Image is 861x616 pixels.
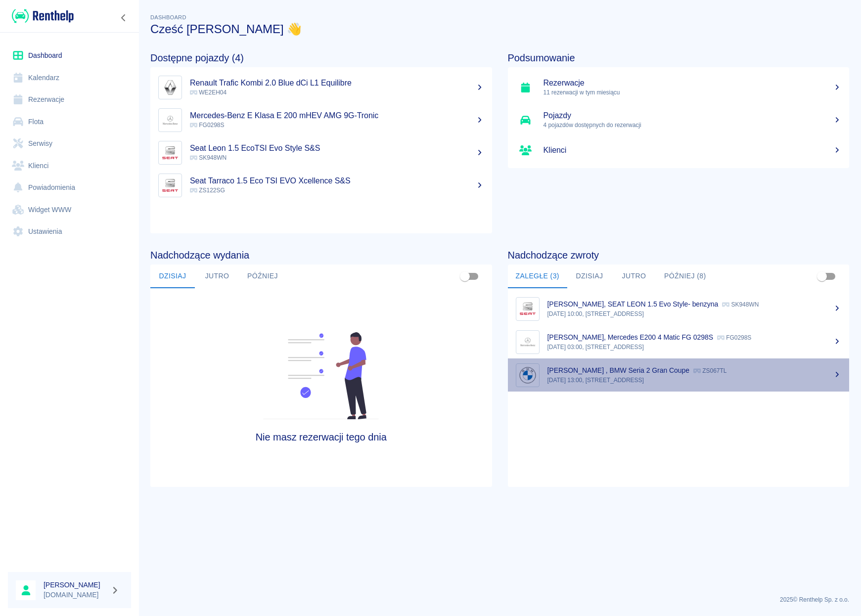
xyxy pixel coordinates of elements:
img: Image [518,366,537,385]
span: Pokaż przypisane tylko do mnie [455,267,474,286]
img: Fleet [257,332,385,419]
a: Rezerwacje [8,88,131,111]
a: ImageSeat Leon 1.5 EcoTSI Evo Style S&S SK948WN [150,136,492,169]
p: [PERSON_NAME], Mercedes E200 4 Matic FG 0298S [547,333,713,341]
p: ZS067TL [693,367,726,374]
h3: Cześć [PERSON_NAME] 👋 [150,22,849,36]
a: Image[PERSON_NAME] , BMW Seria 2 Gran Coupe ZS067TL[DATE] 13:00, [STREET_ADDRESS] [508,358,850,392]
p: FG0298S [717,334,751,341]
a: Pojazdy4 pojazdów dostępnych do rezerwacji [508,104,850,136]
h6: [PERSON_NAME] [44,580,107,590]
p: [DATE] 03:00, [STREET_ADDRESS] [547,343,842,352]
button: Zaległe (3) [508,264,567,288]
span: WE2EH04 [190,89,227,96]
a: Image[PERSON_NAME], Mercedes E200 4 Matic FG 0298S FG0298S[DATE] 03:00, [STREET_ADDRESS] [508,325,850,358]
img: Image [161,176,180,195]
button: Zwiń nawigację [116,11,131,24]
p: [PERSON_NAME] , BMW Seria 2 Gran Coupe [547,366,690,374]
span: Dashboard [150,14,186,20]
button: Później (8) [656,264,714,288]
button: Dzisiaj [567,264,612,288]
h4: Dostępne pojazdy (4) [150,52,492,64]
a: Kalendarz [8,67,131,89]
h5: Mercedes-Benz E Klasa E 200 mHEV AMG 9G-Tronic [190,111,484,121]
h4: Nadchodzące zwroty [508,249,850,261]
a: Klienci [8,155,131,177]
p: [DATE] 10:00, [STREET_ADDRESS] [547,309,842,318]
p: [DOMAIN_NAME] [44,590,107,600]
img: Renthelp logo [12,8,74,24]
h5: Renault Trafic Kombi 2.0 Blue dCi L1 Equilibre [190,78,484,88]
a: Renthelp logo [8,8,74,24]
h4: Podsumowanie [508,52,850,64]
a: Rezerwacje11 rezerwacji w tym miesiącu [508,71,850,104]
a: Image[PERSON_NAME], SEAT LEON 1.5 Evo Style- benzyna SK948WN[DATE] 10:00, [STREET_ADDRESS] [508,292,850,325]
a: Serwisy [8,132,131,155]
span: SK948WN [190,154,227,161]
button: Później [239,264,286,288]
h5: Rezerwacje [544,78,842,88]
a: Widget WWW [8,199,131,221]
p: SK948WN [722,301,759,308]
p: 4 pojazdów dostępnych do rezerwacji [544,121,842,130]
p: 11 rezerwacji w tym miesiącu [544,88,842,97]
a: ImageSeat Tarraco 1.5 Eco TSI EVO Xcellence S&S ZS122SG [150,169,492,202]
h5: Pojazdy [544,111,842,121]
a: ImageMercedes-Benz E Klasa E 200 mHEV AMG 9G-Tronic FG0298S [150,104,492,136]
h5: Klienci [544,145,842,155]
p: [PERSON_NAME], SEAT LEON 1.5 Evo Style- benzyna [547,300,719,308]
p: 2025 © Renthelp Sp. z o.o. [150,595,849,604]
a: Klienci [508,136,850,164]
span: FG0298S [190,122,224,129]
button: Jutro [612,264,656,288]
button: Jutro [195,264,239,288]
h4: Nadchodzące wydania [150,249,492,261]
a: Flota [8,111,131,133]
a: Ustawienia [8,220,131,243]
a: Powiadomienia [8,176,131,199]
img: Image [518,300,537,318]
img: Image [518,333,537,352]
img: Image [161,111,180,130]
h5: Seat Leon 1.5 EcoTSI Evo Style S&S [190,143,484,153]
a: ImageRenault Trafic Kombi 2.0 Blue dCi L1 Equilibre WE2EH04 [150,71,492,104]
h4: Nie masz rezerwacji tego dnia [193,431,449,443]
img: Image [161,78,180,97]
span: ZS122SG [190,187,225,194]
img: Image [161,143,180,162]
p: [DATE] 13:00, [STREET_ADDRESS] [547,376,842,385]
h5: Seat Tarraco 1.5 Eco TSI EVO Xcellence S&S [190,176,484,186]
a: Dashboard [8,44,131,67]
button: Dzisiaj [150,264,195,288]
span: Pokaż przypisane tylko do mnie [813,267,831,286]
